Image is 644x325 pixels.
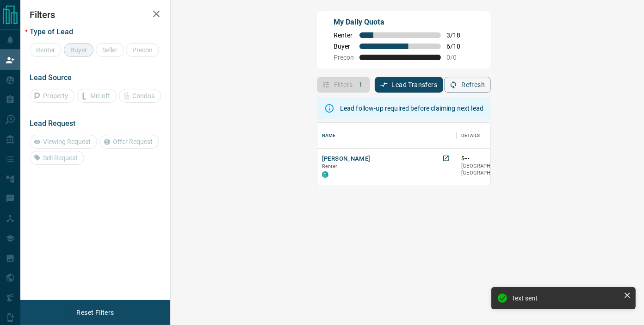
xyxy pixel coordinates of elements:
button: Reset Filters [70,305,120,320]
div: Details [461,123,480,149]
div: Name [317,123,457,149]
span: Lead Source [30,73,72,82]
span: 3 / 18 [446,31,467,39]
button: [PERSON_NAME] [322,155,371,163]
div: Name [322,123,336,149]
div: Text sent [512,294,620,302]
p: My Daily Quota [334,17,467,28]
span: Renter [334,31,354,39]
span: Type of Lead [30,27,73,36]
div: condos.ca [322,171,328,178]
span: 6 / 10 [446,43,467,50]
p: [GEOGRAPHIC_DATA], [GEOGRAPHIC_DATA] [461,162,539,177]
button: Refresh [444,77,491,93]
a: Open in New Tab [440,152,452,164]
p: $--- [461,155,539,162]
span: Renter [322,163,338,169]
button: Lead Transfers [375,77,444,93]
div: Lead follow-up required before claiming next lead [340,100,483,117]
h2: Filters [30,9,161,20]
span: 0 / 0 [446,54,467,61]
span: Lead Request [30,119,75,128]
span: Precon [334,54,354,61]
span: Buyer [334,43,354,50]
